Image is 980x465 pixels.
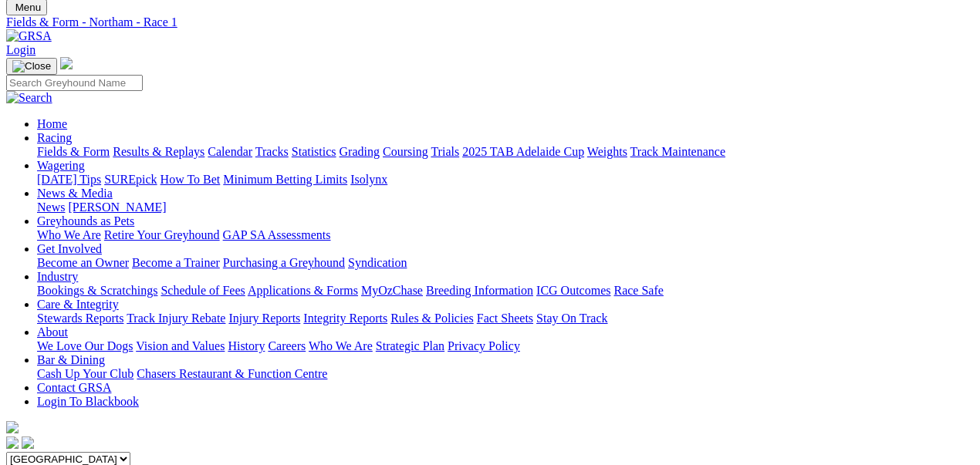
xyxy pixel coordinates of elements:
[340,145,380,158] a: Grading
[477,312,533,325] a: Fact Sheets
[6,75,143,91] input: Search
[536,312,607,325] a: Stay On Track
[37,256,974,270] div: Get Involved
[309,339,373,352] a: Who We Are
[228,312,300,325] a: Injury Reports
[37,312,974,325] div: Care & Integrity
[37,270,78,283] a: Industry
[37,339,133,352] a: We Love Our Dogs
[268,339,306,352] a: Careers
[37,159,85,172] a: Wagering
[350,173,387,186] a: Isolynx
[37,298,119,311] a: Care & Integrity
[6,29,52,43] img: GRSA
[348,256,407,269] a: Syndication
[292,145,336,158] a: Statistics
[60,57,73,69] img: logo-grsa-white.png
[37,256,129,269] a: Become an Owner
[37,200,65,214] a: News
[613,284,663,297] a: Race Safe
[536,284,610,297] a: ICG Outcomes
[37,381,111,394] a: Contact GRSA
[6,421,19,433] img: logo-grsa-white.png
[223,228,331,241] a: GAP SA Assessments
[37,284,974,298] div: Industry
[630,145,725,158] a: Track Maintenance
[37,187,113,200] a: News & Media
[136,339,225,352] a: Vision and Values
[37,325,68,339] a: About
[462,145,584,158] a: 2025 TAB Adelaide Cup
[383,145,428,158] a: Coursing
[37,145,974,159] div: Racing
[587,145,627,158] a: Weights
[37,117,67,130] a: Home
[37,367,974,381] div: Bar & Dining
[255,145,289,158] a: Tracks
[37,353,105,366] a: Bar & Dining
[6,15,974,29] a: Fields & Form - Northam - Race 1
[37,395,139,408] a: Login To Blackbook
[37,367,133,380] a: Cash Up Your Club
[361,284,423,297] a: MyOzChase
[15,2,41,13] span: Menu
[37,145,110,158] a: Fields & Form
[431,145,459,158] a: Trials
[6,91,52,105] img: Search
[228,339,265,352] a: History
[6,58,57,75] button: Toggle navigation
[104,228,220,241] a: Retire Your Greyhound
[208,145,252,158] a: Calendar
[223,173,347,186] a: Minimum Betting Limits
[127,312,225,325] a: Track Injury Rebate
[37,131,72,144] a: Racing
[223,256,345,269] a: Purchasing a Greyhound
[113,145,204,158] a: Results & Replays
[68,200,166,214] a: [PERSON_NAME]
[37,284,157,297] a: Bookings & Scratchings
[248,284,358,297] a: Applications & Forms
[37,214,134,227] a: Greyhounds as Pets
[448,339,520,352] a: Privacy Policy
[137,367,327,380] a: Chasers Restaurant & Function Centre
[6,43,35,56] a: Login
[37,228,974,242] div: Greyhounds as Pets
[104,173,157,186] a: SUREpick
[37,173,101,186] a: [DATE] Tips
[161,173,221,186] a: How To Bet
[37,228,101,241] a: Who We Are
[37,339,974,353] div: About
[12,60,51,72] img: Close
[161,284,245,297] a: Schedule of Fees
[132,256,220,269] a: Become a Trainer
[376,339,444,352] a: Strategic Plan
[22,436,34,449] img: twitter.svg
[426,284,533,297] a: Breeding Information
[6,436,19,449] img: facebook.svg
[37,242,102,255] a: Get Involved
[390,312,474,325] a: Rules & Policies
[37,200,974,214] div: News & Media
[37,173,974,187] div: Wagering
[303,312,387,325] a: Integrity Reports
[37,312,123,325] a: Stewards Reports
